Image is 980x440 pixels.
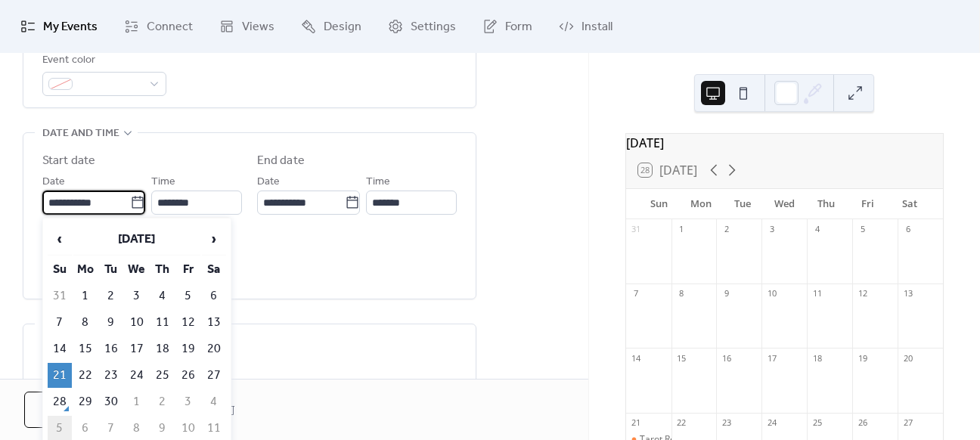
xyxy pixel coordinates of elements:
td: 18 [150,336,175,361]
div: Sat [889,189,931,219]
td: 13 [202,310,226,335]
div: 24 [766,417,777,429]
span: Date and time [42,125,119,143]
div: 27 [902,417,913,429]
th: Mo [73,257,98,282]
a: Install [547,6,624,47]
td: 24 [125,363,149,388]
td: 4 [202,389,226,414]
td: 1 [73,284,98,308]
td: 1 [125,389,149,414]
th: Sa [202,257,226,282]
div: 25 [811,417,823,429]
div: 8 [676,288,687,299]
span: Time [151,173,175,191]
div: 31 [631,224,642,235]
a: Connect [113,6,204,47]
div: 9 [721,288,732,299]
th: We [125,257,149,282]
div: Event color [42,51,163,70]
div: 23 [721,417,732,429]
span: › [203,224,225,254]
div: Mon [680,189,721,219]
th: Su [48,257,72,282]
td: 14 [48,336,72,361]
div: 22 [676,417,687,429]
div: 11 [811,288,823,299]
td: 29 [73,389,98,414]
td: 2 [99,284,123,308]
div: Wed [764,189,805,219]
td: 16 [99,336,123,361]
a: Design [290,6,373,47]
td: 30 [99,389,123,414]
div: 15 [676,352,687,364]
td: 17 [125,336,149,361]
a: Form [471,6,544,47]
div: Fri [847,189,889,219]
td: 5 [176,284,200,308]
th: Th [150,257,175,282]
td: 3 [125,284,149,308]
td: 28 [48,389,72,414]
a: Views [208,6,286,47]
a: Settings [377,6,467,47]
div: 13 [902,288,913,299]
div: 3 [766,224,777,235]
span: ‹ [48,224,71,254]
div: Thu [805,189,847,219]
th: Tu [99,257,123,282]
span: Time [366,173,390,191]
td: 26 [176,363,200,388]
span: Date [257,173,280,191]
div: Sun [638,189,680,219]
div: 5 [857,224,868,235]
td: 21 [48,363,72,388]
td: 12 [176,310,200,335]
th: [DATE] [73,223,200,256]
div: [DATE] [626,134,943,152]
div: End date [257,152,305,170]
td: 22 [73,363,98,388]
div: 16 [721,352,732,364]
td: 9 [99,310,123,335]
span: Settings [411,18,456,36]
div: 10 [766,288,777,299]
td: 31 [48,284,72,308]
th: Fr [176,257,200,282]
div: Start date [42,152,95,170]
div: Tue [721,189,763,219]
td: 27 [202,363,226,388]
td: 23 [99,363,123,388]
button: Cancel [24,392,123,428]
td: 11 [150,310,175,335]
td: 19 [176,336,200,361]
span: Install [581,18,612,36]
div: 2 [721,224,732,235]
span: Form [505,18,532,36]
a: My Events [9,6,109,47]
div: 18 [811,352,823,364]
div: 21 [631,417,642,429]
td: 25 [150,363,175,388]
div: 6 [902,224,913,235]
span: My Events [43,18,98,36]
div: 7 [631,288,642,299]
div: 19 [857,352,868,364]
td: 8 [73,310,98,335]
td: 4 [150,284,175,308]
td: 2 [150,389,175,414]
div: 14 [631,352,642,364]
span: Date [42,173,65,191]
div: 12 [857,288,868,299]
div: 26 [857,417,868,429]
span: Connect [147,18,193,36]
td: 15 [73,336,98,361]
td: 10 [125,310,149,335]
div: 4 [811,224,823,235]
td: 3 [176,389,200,414]
span: Design [324,18,361,36]
span: Views [242,18,274,36]
div: 20 [902,352,913,364]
